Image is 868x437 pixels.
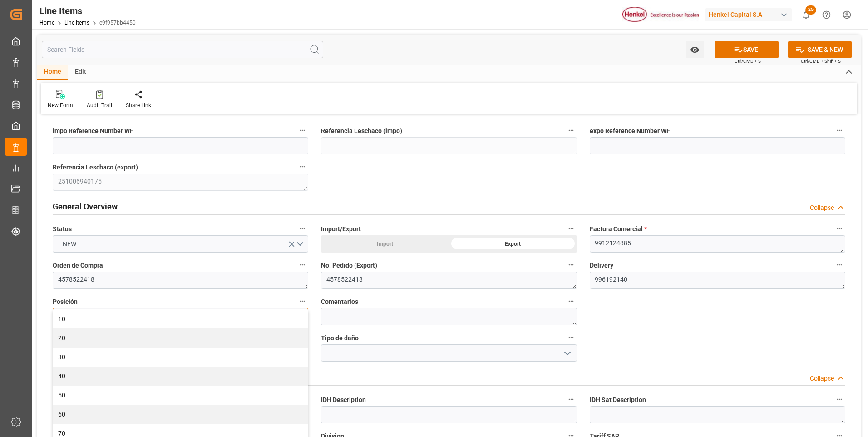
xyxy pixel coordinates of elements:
[296,259,308,271] button: Orden de Compra
[53,309,308,328] div: 10
[833,259,845,271] button: Delivery
[565,124,577,136] button: Referencia Leschaco (impo)
[321,333,359,343] span: Tipo de daño
[53,200,118,213] h2: General Overview
[53,261,103,270] span: Orden de Compra
[321,395,366,405] span: IDH Description
[53,174,308,191] textarea: 251006940175
[296,223,308,234] button: Status
[590,272,845,289] textarea: 996192140
[53,328,308,348] div: 20
[321,272,577,289] textarea: 4578522418
[58,239,81,249] span: NEW
[53,367,308,386] div: 40
[53,126,133,136] span: impo Reference Number WF
[53,163,138,172] span: Referencia Leschaco (export)
[590,395,646,405] span: IDH Sat Description
[296,295,308,307] button: Posición
[590,261,613,270] span: Delivery
[321,235,449,253] div: Import
[565,259,577,271] button: No. Pedido (Export)
[686,41,704,58] button: open menu
[590,224,647,234] span: Factura Comercial
[321,126,402,136] span: Referencia Leschaco (impo)
[53,297,78,307] span: Posición
[565,332,577,343] button: Tipo de daño
[705,8,792,21] div: Henkel Capital S.A
[565,295,577,307] button: Comentarios
[715,41,779,58] button: SAVE
[53,235,308,253] button: open menu
[87,101,112,109] div: Audit Trail
[705,6,796,23] button: Henkel Capital S.A
[321,297,358,307] span: Comentarios
[126,101,151,109] div: Share Link
[53,224,72,234] span: Status
[810,374,834,383] div: Collapse
[296,161,308,173] button: Referencia Leschaco (export)
[833,124,845,136] button: expo Reference Number WF
[590,126,670,136] span: expo Reference Number WF
[796,5,816,25] button: show 25 new notifications
[53,348,308,367] div: 30
[449,235,577,253] div: Export
[48,101,73,109] div: New Form
[816,5,837,25] button: Help Center
[64,20,89,26] a: Line Items
[590,235,845,253] textarea: 9912124885
[565,223,577,234] button: Import/Export
[68,65,93,80] div: Edit
[53,386,308,405] div: 50
[805,5,816,15] span: 25
[53,405,308,424] div: 60
[565,393,577,405] button: IDH Description
[622,7,699,23] img: Henkel%20logo.jpg_1689854090.jpg
[801,58,841,65] span: Ctrl/CMD + Shift + S
[296,124,308,136] button: impo Reference Number WF
[788,41,852,58] button: SAVE & NEW
[39,4,136,18] div: Line Items
[735,58,761,65] span: Ctrl/CMD + S
[321,224,361,234] span: Import/Export
[39,20,54,26] a: Home
[560,346,573,360] button: open menu
[53,272,308,289] textarea: 4578522418
[833,223,845,234] button: Factura Comercial *
[37,65,68,80] div: Home
[42,41,323,58] input: Search Fields
[321,261,377,270] span: No. Pedido (Export)
[833,393,845,405] button: IDH Sat Description
[53,308,308,325] button: close menu
[810,203,834,213] div: Collapse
